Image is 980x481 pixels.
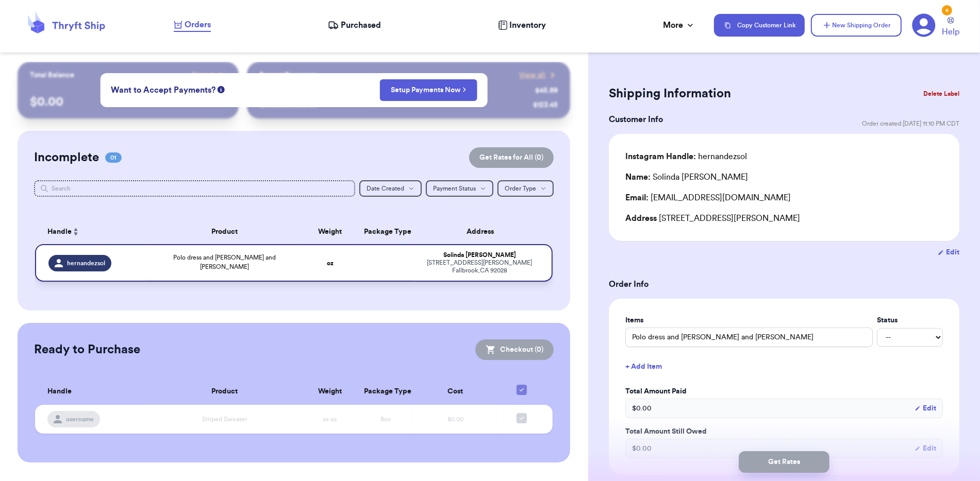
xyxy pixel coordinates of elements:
[358,379,413,405] th: Package Type
[359,180,422,197] button: Date Created
[942,17,959,38] a: Help
[811,14,902,37] button: New Shipping Order
[192,70,214,80] span: Payout
[497,180,554,197] button: Order Type
[621,355,947,378] button: + Add Item
[625,171,748,183] div: Solinda [PERSON_NAME]
[426,180,493,197] button: Payment Status
[47,227,72,237] span: Handle
[625,192,943,204] div: [EMAIL_ADDRESS][DOMAIN_NAME]
[420,259,539,274] div: [STREET_ADDRESS][PERSON_NAME] Fallbrook , CA 92028
[609,113,663,126] h3: Customer Info
[34,180,355,197] input: Search
[323,416,337,422] span: xx oz
[469,147,554,168] button: Get Rates for All (0)
[302,219,358,244] th: Weight
[341,19,381,31] span: Purchased
[498,19,546,31] a: Inventory
[625,214,657,222] span: Address
[358,219,413,244] th: Package Type
[34,341,140,358] h2: Ready to Purchase
[714,14,805,37] button: Copy Customer Link
[303,379,358,405] th: Weight
[413,219,553,244] th: Address
[30,70,74,80] p: Total Balance
[420,251,539,259] div: Solinda [PERSON_NAME]
[475,339,554,360] button: Checkout (0)
[625,173,651,181] span: Name:
[625,194,649,202] span: Email:
[192,70,226,80] a: Payout
[433,185,476,192] span: Payment Status
[663,19,695,31] div: More
[862,119,959,128] span: Order created: [DATE] 11:10 PM CDT
[877,315,943,325] label: Status
[259,70,317,80] p: Recent Payments
[625,315,873,325] label: Items
[173,254,276,270] span: Polo dress and [PERSON_NAME] and [PERSON_NAME]
[912,13,936,37] a: 6
[380,79,477,101] button: Setup Payments Now
[535,85,558,96] div: $ 45.99
[72,226,80,238] button: Sort ascending
[625,150,747,163] div: hernandezsol
[938,247,959,257] button: Edit
[146,379,302,405] th: Product
[185,19,211,31] span: Orders
[625,152,696,161] span: Instagram Handle:
[111,84,215,96] span: Want to Accept Payments?
[380,416,391,422] span: Box
[413,379,497,405] th: Cost
[66,415,94,423] span: username
[202,416,247,422] span: Striped Sweater
[367,185,404,192] span: Date Created
[942,26,959,38] span: Help
[328,19,381,31] a: Purchased
[632,403,652,414] span: $ 0.00
[509,19,546,31] span: Inventory
[625,386,943,397] label: Total Amount Paid
[609,278,959,290] h3: Order Info
[609,85,731,102] h2: Shipping Information
[30,94,226,110] p: $ 0.00
[919,82,964,105] button: Delete Label
[625,426,943,437] label: Total Amount Still Owed
[519,70,558,80] a: View all
[739,451,829,473] button: Get Rates
[505,185,536,192] span: Order Type
[942,5,952,15] div: 6
[327,260,334,266] strong: oz
[47,386,72,397] span: Handle
[519,70,545,80] span: View all
[174,19,211,32] a: Orders
[915,403,936,414] button: Edit
[625,212,943,225] div: [STREET_ADDRESS][PERSON_NAME]
[391,85,467,95] a: Setup Payments Now
[105,152,122,163] span: 01
[146,219,302,244] th: Product
[533,100,558,110] div: $ 123.45
[447,416,463,422] span: $0.00
[34,149,99,166] h2: Incomplete
[67,259,105,267] span: hernandezsol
